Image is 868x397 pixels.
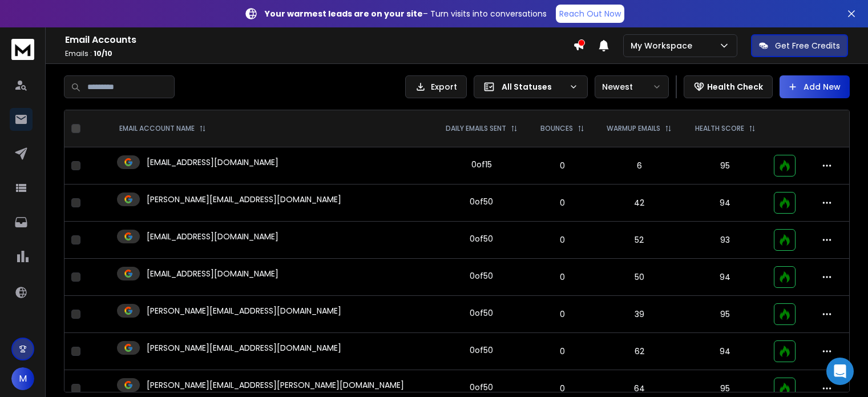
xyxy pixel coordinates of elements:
p: [PERSON_NAME][EMAIL_ADDRESS][DOMAIN_NAME] [147,342,341,354]
td: 95 [684,147,767,185]
td: 95 [684,296,767,333]
p: All Statuses [502,81,564,93]
p: WARMUP EMAILS [607,124,660,133]
span: 10 / 10 [94,49,112,58]
div: 0 of 50 [470,270,493,282]
p: My Workspace [631,40,697,51]
a: Reach Out Now [556,5,624,23]
div: 0 of 50 [470,344,493,356]
p: Health Check [707,81,763,93]
div: 0 of 50 [470,382,493,393]
td: 42 [595,185,684,222]
td: 6 [595,147,684,185]
td: 50 [595,259,684,296]
td: 39 [595,296,684,333]
p: 0 [536,197,588,208]
button: Export [405,75,467,98]
p: HEALTH SCORE [695,124,744,133]
td: 93 [684,222,767,259]
div: 0 of 50 [470,233,493,244]
div: EMAIL ACCOUNT NAME [119,124,206,133]
p: 0 [536,160,588,171]
td: 94 [684,333,767,370]
p: [EMAIL_ADDRESS][DOMAIN_NAME] [147,268,278,279]
img: logo [11,39,34,60]
h1: Email Accounts [65,33,573,47]
p: [EMAIL_ADDRESS][DOMAIN_NAME] [147,157,278,168]
p: BOUNCES [540,124,573,133]
div: 0 of 50 [470,307,493,319]
p: 0 [536,308,588,320]
button: Get Free Credits [751,34,848,57]
div: 0 of 50 [470,196,493,207]
p: Get Free Credits [775,40,840,51]
p: – Turn visits into conversations [265,8,547,19]
button: Add New [780,75,850,98]
td: 52 [595,222,684,259]
td: 94 [684,259,767,296]
button: Newest [595,75,669,98]
div: 0 of 15 [471,159,492,170]
p: [PERSON_NAME][EMAIL_ADDRESS][PERSON_NAME][DOMAIN_NAME] [147,379,404,391]
p: Emails : [65,49,573,58]
p: Reach Out Now [559,8,621,19]
strong: Your warmest leads are on your site [265,8,423,19]
p: 0 [536,346,588,357]
td: 62 [595,333,684,370]
p: [PERSON_NAME][EMAIL_ADDRESS][DOMAIN_NAME] [147,305,341,316]
td: 94 [684,185,767,222]
p: 0 [536,271,588,283]
div: Open Intercom Messenger [826,358,854,385]
button: M [11,367,34,390]
p: [PERSON_NAME][EMAIL_ADDRESS][DOMAIN_NAME] [147,194,341,205]
p: [EMAIL_ADDRESS][DOMAIN_NAME] [147,231,278,242]
p: 0 [536,383,588,394]
button: Health Check [684,75,773,98]
p: 0 [536,234,588,246]
p: DAILY EMAILS SENT [446,124,506,133]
